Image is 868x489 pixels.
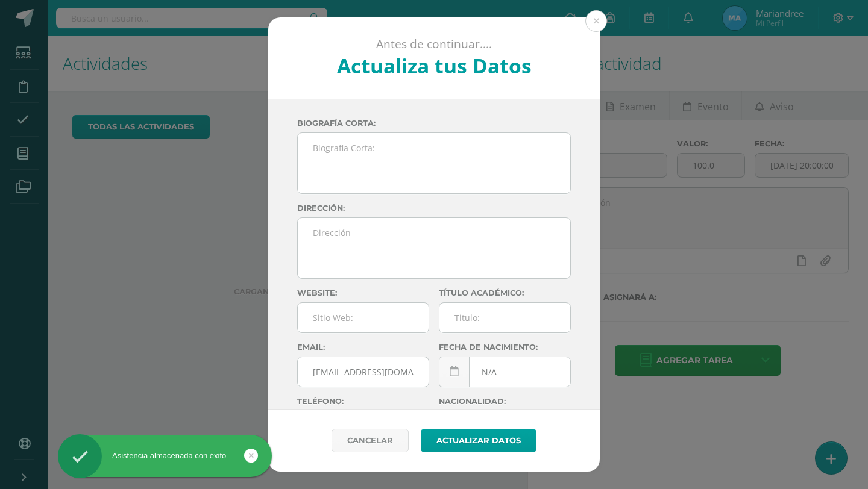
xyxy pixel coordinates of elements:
[439,343,571,352] label: Fecha de nacimiento:
[297,204,571,213] label: Dirección:
[58,450,272,461] div: Asistencia almacenada con éxito
[298,357,429,387] input: Correo Electronico:
[297,288,429,297] label: Website:
[439,288,571,297] label: Título académico:
[301,37,568,52] p: Antes de continuar....
[297,119,571,128] label: Biografía corta:
[298,303,429,332] input: Sitio Web:
[332,429,409,452] a: Cancelar
[439,357,570,387] input: Fecha de Nacimiento:
[439,397,571,406] label: Nacionalidad:
[297,397,429,406] label: Teléfono:
[301,52,568,79] h2: Actualiza tus Datos
[421,429,536,452] button: Actualizar datos
[297,343,429,352] label: Email:
[439,303,570,332] input: Titulo:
